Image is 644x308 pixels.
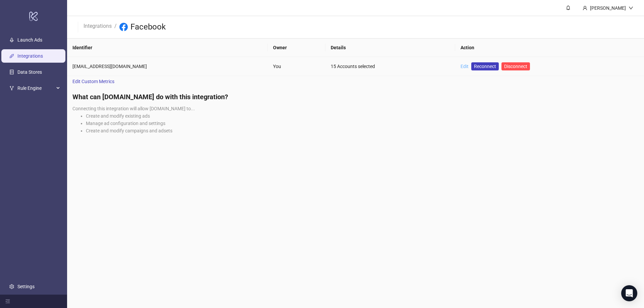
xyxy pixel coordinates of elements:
li: / [114,22,117,33]
span: Reconnect [474,63,496,70]
span: menu-fold [5,299,10,304]
a: Data Stores [17,70,42,75]
li: Create and modify campaigns and adsets [86,127,639,134]
th: Action [455,39,644,57]
a: Integrations [17,54,43,59]
button: Disconnect [501,62,530,70]
th: Details [325,39,455,57]
a: Launch Ads [17,38,42,43]
li: Create and modify existing ads [86,112,639,120]
span: down [629,6,633,10]
span: Connecting this integration will allow [DOMAIN_NAME] to... [72,106,195,111]
div: You [273,63,320,70]
div: [PERSON_NAME] [587,4,629,12]
span: user [583,6,587,10]
a: Settings [17,284,35,289]
h4: What can [DOMAIN_NAME] do with this integration? [72,92,639,102]
span: fork [9,86,14,91]
th: Identifier [67,39,268,57]
div: Open Intercom Messenger [621,285,637,301]
h3: Facebook [130,22,166,33]
a: Integrations [82,22,113,29]
div: [EMAIL_ADDRESS][DOMAIN_NAME] [72,63,262,70]
a: Edit Custom Metrics [67,76,120,87]
li: Manage ad configuration and settings [86,120,639,127]
span: Disconnect [504,64,527,69]
span: Edit Custom Metrics [72,78,114,85]
span: Rule Engine [17,82,54,95]
a: Edit [461,64,469,69]
div: 15 Accounts selected [331,63,449,70]
a: Reconnect [471,62,499,70]
span: bell [566,5,571,10]
th: Owner [268,39,325,57]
